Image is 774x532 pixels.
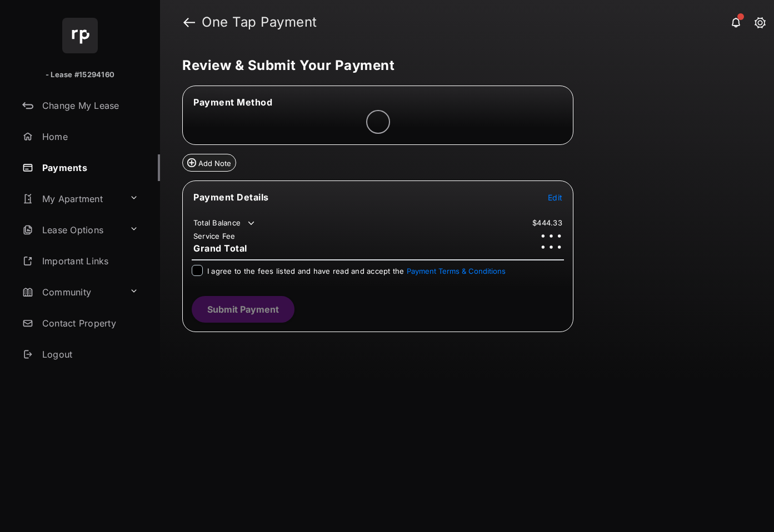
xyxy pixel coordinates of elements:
[202,16,317,29] strong: One Tap Payment
[193,243,247,254] span: Grand Total
[532,218,563,228] td: $444.33
[18,279,125,305] a: Community
[18,92,160,119] a: Change My Lease
[62,18,98,53] img: svg+xml;base64,PHN2ZyB4bWxucz0iaHR0cDovL3d3dy53My5vcmcvMjAwMC9zdmciIHdpZHRoPSI2NCIgaGVpZ2h0PSI2NC...
[207,267,506,275] span: I agree to the fees listed and have read and accept the
[193,97,272,108] span: Payment Method
[18,248,143,274] a: Important Links
[182,154,236,172] button: Add Note
[18,154,160,181] a: Payments
[407,267,506,275] button: I agree to the fees listed and have read and accept the
[192,296,294,323] button: Submit Payment
[193,192,269,203] span: Payment Details
[182,59,743,72] h5: Review & Submit Your Payment
[18,123,160,150] a: Home
[18,217,125,243] a: Lease Options
[193,231,236,241] td: Service Fee
[548,193,562,202] span: Edit
[548,192,562,203] button: Edit
[193,218,257,229] td: Total Balance
[18,310,160,337] a: Contact Property
[18,185,125,212] a: My Apartment
[18,341,160,368] a: Logout
[46,69,114,81] p: - Lease #15294160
